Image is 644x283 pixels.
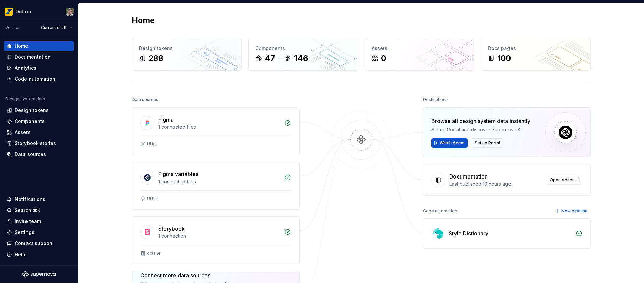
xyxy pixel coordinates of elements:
span: Open editor [550,177,574,183]
button: Set up Portal [472,138,503,148]
a: Docs pages100 [481,38,591,71]
span: Watch demo [440,140,465,146]
a: Design tokens [4,105,74,116]
div: Figma [158,116,174,124]
a: Assets0 [365,38,474,71]
div: 288 [148,53,163,64]
a: Code automation [4,74,74,84]
div: Help [15,251,25,258]
div: Storybook [158,225,185,233]
div: Data sources [15,151,46,158]
div: Invite team [15,218,41,225]
div: Design tokens [139,45,234,52]
button: Help [4,249,74,260]
a: Settings [4,227,74,238]
a: Figma variables1 connected filesUI Kit [132,162,300,210]
div: 0 [381,53,386,64]
div: UI Kit [147,141,157,147]
div: 47 [265,53,275,64]
div: Docs pages [488,45,584,52]
a: Open editor [547,175,582,185]
div: Storybook stories [15,140,56,147]
a: Assets [4,127,74,138]
span: New pipeline [561,208,588,214]
a: Invite team [4,216,74,227]
span: Current draft [41,25,67,30]
div: 146 [294,53,308,64]
div: Destinations [423,95,448,104]
div: Octane [15,8,33,15]
img: e8093afa-4b23-4413-bf51-00cde92dbd3f.png [5,8,13,16]
div: Version [5,25,21,30]
span: Set up Portal [475,140,500,146]
div: Home [15,43,28,49]
div: Search ⌘K [15,207,40,214]
button: Contact support [4,238,74,249]
div: octane [147,251,161,256]
a: Documentation [4,52,74,62]
div: Components [255,45,351,52]
a: Components [4,116,74,127]
a: Storybook1 connectionoctane [132,216,300,264]
button: Notifications [4,194,74,205]
a: Storybook stories [4,138,74,149]
div: Connect more data sources [140,271,234,279]
div: Design system data [5,96,45,102]
div: Settings [15,229,34,236]
div: Figma variables [158,170,198,178]
div: 100 [497,53,511,64]
button: Watch demo [431,138,468,148]
div: Assets [15,129,31,136]
div: Components [15,118,45,125]
div: Notifications [15,196,45,203]
div: Documentation [449,172,488,181]
div: 1 connected files [158,178,280,185]
a: Components47146 [248,38,358,71]
a: Figma1 connected filesUI Kit [132,107,300,155]
div: Assets [372,45,467,52]
a: Analytics [4,63,74,73]
div: Data sources [132,95,158,104]
div: 1 connection [158,233,280,239]
div: Browse all design system data instantly [431,117,530,125]
svg: Supernova Logo [22,271,56,278]
div: Style Dictionary [449,229,488,237]
div: Last published 19 hours ago [449,181,543,187]
a: Design tokens288 [132,38,241,71]
a: Home [4,41,74,51]
img: Tiago [66,8,74,16]
div: UI Kit [147,196,157,201]
div: Set up Portal and discover Supernova AI. [431,126,530,133]
button: Search ⌘K [4,205,74,216]
div: Code automation [15,76,55,82]
h2: Home [132,15,155,26]
div: Documentation [15,54,51,60]
div: Contact support [15,240,53,247]
a: Data sources [4,149,74,160]
div: Design tokens [15,107,49,114]
div: Analytics [15,65,36,71]
div: 1 connected files [158,124,280,130]
button: Current draft [38,23,75,32]
button: OctaneTiago [1,4,76,19]
div: Code automation [423,206,457,216]
button: New pipeline [553,206,591,216]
